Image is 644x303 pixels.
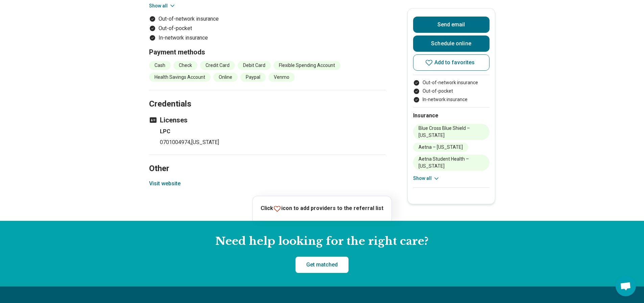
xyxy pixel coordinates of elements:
li: Credit Card [200,61,235,70]
p: Click icon to add providers to the referral list [261,204,383,213]
li: Out-of-network insurance [149,15,386,23]
button: Add to favorites [413,54,490,71]
h3: Licenses [149,115,386,125]
li: Paypal [240,73,266,82]
li: Blue Cross Blue Shield – [US_STATE] [413,124,490,140]
span: Add to favorites [434,60,475,65]
ul: Payment options [149,15,386,42]
li: Out-of-pocket [149,24,386,32]
button: Send email [413,17,490,33]
h2: Need help looking for the right care? [5,234,639,249]
button: Show all [413,175,440,182]
li: In-network insurance [413,96,490,103]
li: Flexible Spending Account [273,61,340,70]
button: Show all [149,2,176,9]
span: , [US_STATE] [190,139,219,145]
li: Aetna Student Health – [US_STATE] [413,155,490,171]
h2: Other [149,147,386,174]
a: Schedule online [413,36,490,52]
li: Health Savings Account [149,73,211,82]
li: Aetna – [US_STATE] [413,143,468,152]
h3: Payment methods [149,47,386,57]
li: Venmo [268,73,295,82]
h2: Insurance [413,112,490,120]
li: Out-of-network insurance [413,79,490,86]
li: Online [213,73,238,82]
h2: Credentials [149,82,386,110]
ul: Payment options [413,79,490,103]
h4: LPC [160,127,386,136]
li: Check [173,61,197,70]
div: Open chat [616,276,636,296]
li: Out-of-pocket [413,88,490,95]
li: Cash [149,61,171,70]
button: Visit website [149,180,181,188]
li: Debit Card [238,61,271,70]
a: Get matched [295,257,349,273]
p: 0701004974 [160,138,386,146]
li: In-network insurance [149,34,386,42]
